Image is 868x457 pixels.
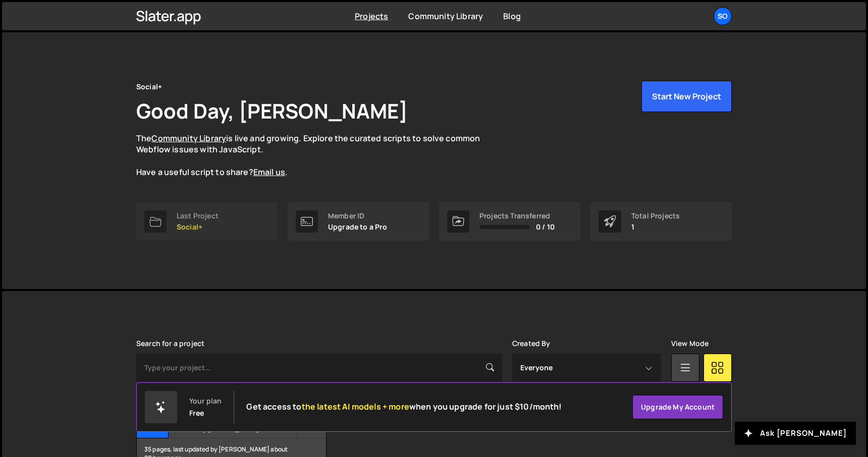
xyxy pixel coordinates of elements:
[714,7,732,25] a: So
[631,212,680,220] div: Total Projects
[479,212,555,220] div: Projects Transferred
[136,339,204,348] label: Search for a project
[641,81,732,112] button: Start New Project
[355,11,388,22] a: Projects
[328,223,388,231] p: Upgrade to a Pro
[136,97,408,125] h1: Good Day, [PERSON_NAME]
[174,425,296,433] small: Created by [PERSON_NAME]
[177,212,219,220] div: Last Project
[671,339,709,348] label: View Mode
[189,409,204,417] div: Free
[177,223,219,231] p: Social+
[151,133,226,144] a: Community Library
[136,354,502,382] input: Type your project...
[253,166,285,178] a: Email us
[503,11,521,22] a: Blog
[136,202,278,241] a: Last Project Social+
[302,401,409,412] span: the latest AI models + more
[136,81,162,93] div: Social+
[512,339,551,348] label: Created By
[328,212,388,220] div: Member ID
[246,402,562,412] h2: Get access to when you upgrade for just $10/month!
[408,11,483,22] a: Community Library
[136,133,500,178] p: The is live and growing. Explore the curated scripts to solve common Webflow issues with JavaScri...
[631,223,680,231] p: 1
[632,395,723,419] a: Upgrade my account
[735,422,856,445] button: Ask [PERSON_NAME]
[536,223,555,231] span: 0 / 10
[189,397,222,405] div: Your plan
